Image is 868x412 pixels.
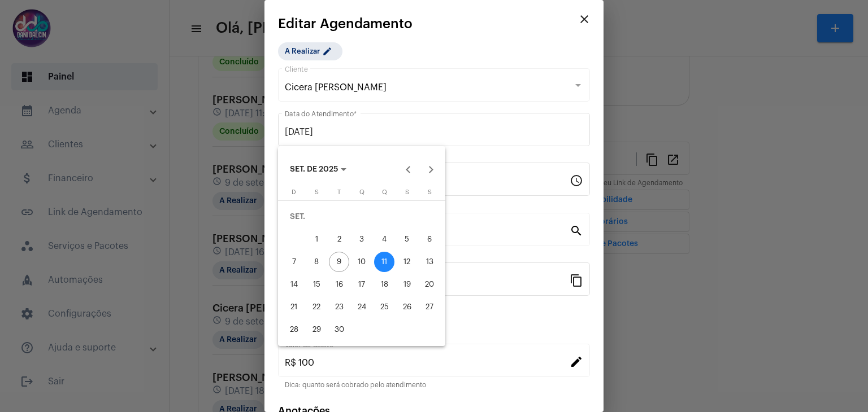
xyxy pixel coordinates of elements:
[373,228,396,251] button: 4 de setembro de 2025
[284,252,304,272] div: 7
[419,297,440,317] div: 27
[292,189,296,195] span: D
[418,251,441,273] button: 13 de setembro de 2025
[329,229,349,249] div: 2
[337,189,341,195] span: T
[419,252,440,272] div: 13
[350,228,373,251] button: 3 de setembro de 2025
[284,319,304,340] div: 28
[283,296,305,318] button: 21 de setembro de 2025
[418,273,441,296] button: 20 de setembro de 2025
[397,274,417,295] div: 19
[329,252,349,272] div: 9
[373,296,396,318] button: 25 de setembro de 2025
[283,273,305,296] button: 14 de setembro de 2025
[329,319,349,340] div: 30
[283,205,441,228] td: SET.
[374,297,394,317] div: 25
[396,251,418,273] button: 12 de setembro de 2025
[351,252,372,272] div: 10
[283,251,305,273] button: 7 de setembro de 2025
[328,251,350,273] button: 9 de setembro de 2025
[290,166,338,174] span: SET. DE 2025
[350,296,373,318] button: 24 de setembro de 2025
[351,297,372,317] div: 24
[405,189,409,195] span: S
[397,159,420,181] button: Previous month
[284,274,304,295] div: 14
[328,228,350,251] button: 2 de setembro de 2025
[350,273,373,296] button: 17 de setembro de 2025
[328,296,350,318] button: 23 de setembro de 2025
[328,318,350,341] button: 30 de setembro de 2025
[418,228,441,251] button: 6 de setembro de 2025
[305,318,328,341] button: 29 de setembro de 2025
[396,296,418,318] button: 26 de setembro de 2025
[281,159,355,181] button: Choose month and year
[315,189,319,195] span: S
[350,251,373,273] button: 10 de setembro de 2025
[373,251,396,273] button: 11 de setembro de 2025
[374,252,394,272] div: 11
[397,229,417,249] div: 5
[359,189,364,195] span: Q
[397,297,417,317] div: 26
[419,274,440,295] div: 20
[419,229,440,249] div: 6
[283,318,305,341] button: 28 de setembro de 2025
[305,296,328,318] button: 22 de setembro de 2025
[374,274,394,295] div: 18
[373,273,396,296] button: 18 de setembro de 2025
[420,159,442,181] button: Next month
[305,273,328,296] button: 15 de setembro de 2025
[306,319,327,340] div: 29
[428,189,432,195] span: S
[397,252,417,272] div: 12
[418,296,441,318] button: 27 de setembro de 2025
[328,273,350,296] button: 16 de setembro de 2025
[374,229,394,249] div: 4
[396,228,418,251] button: 5 de setembro de 2025
[329,274,349,295] div: 16
[329,297,349,317] div: 23
[306,297,327,317] div: 22
[351,274,372,295] div: 17
[382,189,387,195] span: Q
[305,251,328,273] button: 8 de setembro de 2025
[306,229,327,249] div: 1
[351,229,372,249] div: 3
[305,228,328,251] button: 1 de setembro de 2025
[396,273,418,296] button: 19 de setembro de 2025
[306,252,327,272] div: 8
[284,297,304,317] div: 21
[306,274,327,295] div: 15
